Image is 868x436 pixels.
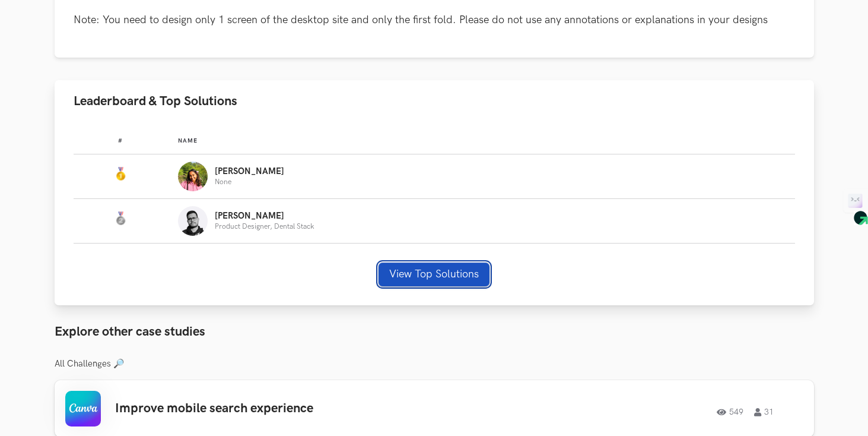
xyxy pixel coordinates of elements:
img: Gold Medal [113,167,128,181]
h3: Explore other case studies [55,324,814,340]
p: [PERSON_NAME] [215,211,314,221]
span: 549 [717,408,743,416]
h3: Improve mobile search experience [115,401,452,416]
span: 31 [754,408,774,416]
p: [PERSON_NAME] [215,167,284,176]
img: Silver Medal [113,211,128,226]
table: Leaderboard [74,126,795,244]
div: Leaderboard & Top Solutions [55,122,814,305]
p: None [215,178,284,186]
span: Name [178,137,198,144]
h3: All Challenges 🔎 [55,359,814,369]
img: Profile photo [178,162,208,191]
button: View Top Solutions [379,263,489,286]
span: # [118,137,123,144]
img: Profile photo [178,206,208,236]
p: Product Designer, Dental Stack [215,223,314,230]
button: Leaderboard & Top Solutions [55,80,814,122]
span: Leaderboard & Top Solutions [74,91,237,112]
